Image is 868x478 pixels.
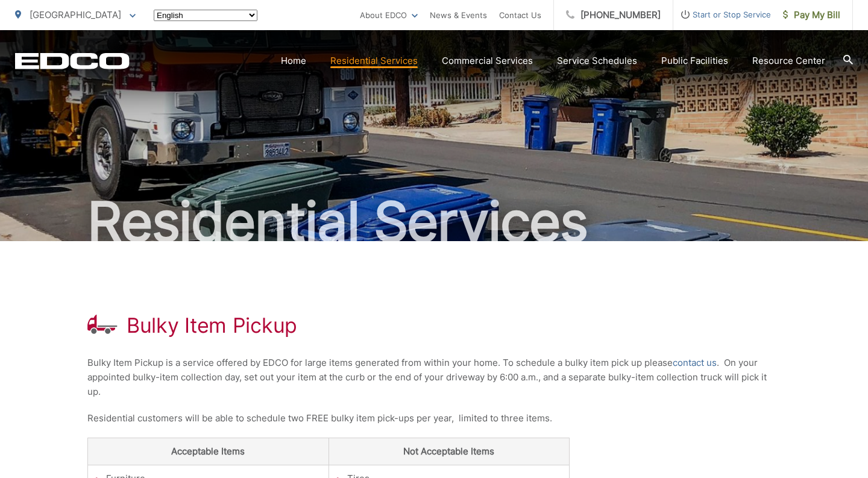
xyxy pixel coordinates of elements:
a: EDCD logo. Return to the homepage. [15,52,130,69]
a: News & Events [430,8,487,22]
a: Commercial Services [442,54,533,68]
h2: Residential Services [15,192,853,252]
a: contact us [673,356,717,370]
strong: Acceptable Items [171,445,245,457]
a: Residential Services [330,54,418,68]
a: Resource Center [752,54,825,68]
h1: Bulky Item Pickup [127,313,297,338]
a: Service Schedules [557,54,637,68]
a: Home [281,54,306,68]
span: Pay My Bill [783,8,840,22]
p: Bulky Item Pickup is a service offered by EDCO for large items generated from within your home. T... [87,356,781,399]
a: About EDCO [360,8,418,22]
a: Public Facilities [661,54,728,68]
a: Contact Us [499,8,541,22]
strong: Not Acceptable Items [403,445,494,457]
select: Select a language [154,10,257,21]
span: [GEOGRAPHIC_DATA] [30,9,121,20]
p: Residential customers will be able to schedule two FREE bulky item pick-ups per year, limited to ... [87,411,781,426]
